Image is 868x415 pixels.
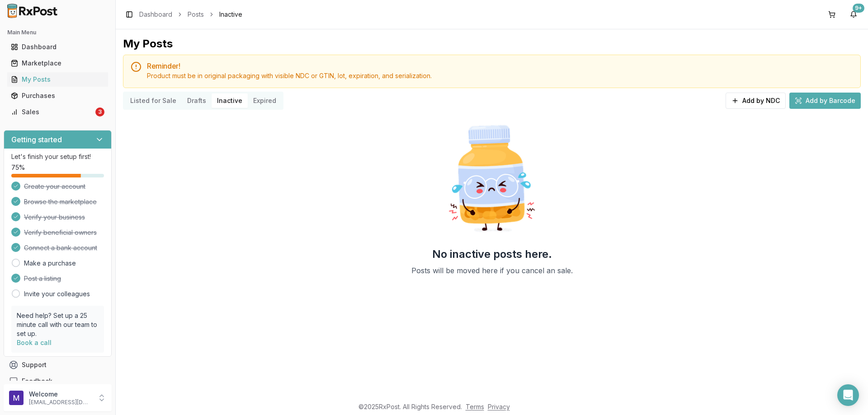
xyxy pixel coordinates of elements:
button: Sales3 [4,105,112,119]
span: Feedback [22,377,52,386]
button: Support [4,357,112,373]
button: Feedback [4,373,112,389]
a: Invite your colleagues [24,289,90,298]
div: Dashboard [11,42,104,51]
a: Make a purchase [24,259,76,268]
img: User avatar [9,391,24,405]
button: 9+ [846,7,861,22]
a: Dashboard [139,10,172,19]
button: Add by NDC [726,93,786,109]
div: Open Intercom Messenger [837,384,859,406]
nav: breadcrumb [139,10,242,19]
button: Add by Barcode [789,93,861,109]
button: Drafts [182,93,212,108]
h3: Getting started [11,134,62,145]
button: Listed for Sale [125,93,182,108]
span: 75 % [11,163,25,172]
a: Privacy [488,403,510,410]
img: RxPost Logo [4,4,61,18]
button: Marketplace [4,56,112,70]
h2: No inactive posts here. [432,247,552,261]
div: Marketplace [11,59,104,68]
div: 3 [95,107,104,117]
div: Product must be in original packaging with visible NDC or GTIN, lot, expiration, and serialization. [147,71,853,80]
a: Purchases [7,88,108,104]
div: My Posts [123,37,173,51]
div: Purchases [11,91,104,100]
span: Verify beneficial owners [24,228,97,237]
div: Sales [11,107,94,117]
p: Welcome [29,390,92,399]
span: Post a listing [24,274,61,283]
a: Marketplace [7,55,108,71]
p: Let's finish your setup first! [11,152,104,161]
button: Inactive [212,93,248,108]
img: Sad Pill Bottle [434,121,550,236]
span: Browse the marketplace [24,197,97,206]
a: Book a call [17,339,52,346]
span: Verify your business [24,213,85,222]
span: Inactive [219,10,242,19]
button: My Posts [4,72,112,87]
a: Dashboard [7,39,108,55]
span: Create your account [24,182,85,191]
a: Posts [188,10,204,19]
div: My Posts [11,75,104,84]
span: Connect a bank account [24,243,97,252]
button: Purchases [4,89,112,103]
div: 9+ [853,4,864,13]
h2: Main Menu [7,29,108,36]
a: My Posts [7,71,108,88]
button: Dashboard [4,40,112,54]
p: Need help? Set up a 25 minute call with our team to set up. [17,311,99,338]
a: Terms [466,403,484,410]
a: Sales3 [7,104,108,120]
p: [EMAIL_ADDRESS][DOMAIN_NAME] [29,399,92,406]
p: Posts will be moved here if you cancel an sale. [411,265,573,276]
h5: Reminder! [147,62,853,70]
button: Expired [248,93,282,108]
